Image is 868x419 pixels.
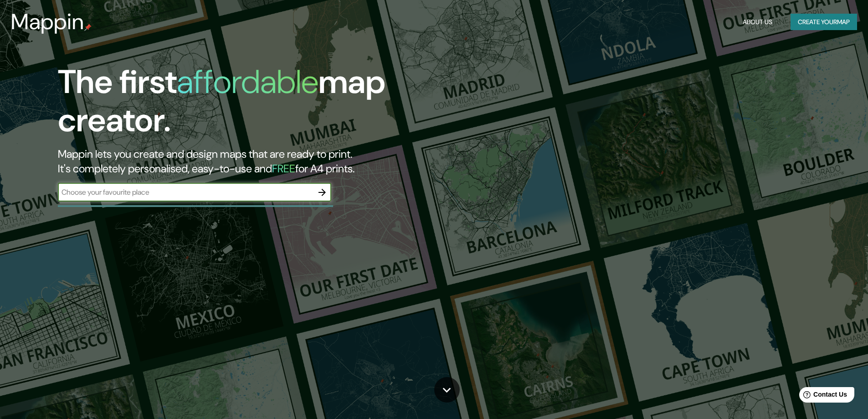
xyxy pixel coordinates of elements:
iframe: Help widget launcher [787,383,858,409]
h3: Mappin [11,9,84,35]
h1: The first map creator. [58,63,492,147]
input: Choose your favourite place [58,187,313,197]
button: Create yourmap [791,14,857,31]
img: mappin-pin [84,24,92,31]
h2: Mappin lets you create and design maps that are ready to print. It's completely personalised, eas... [58,147,492,176]
button: About Us [739,14,776,31]
h5: FREE [272,161,295,176]
h1: affordable [177,61,318,103]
